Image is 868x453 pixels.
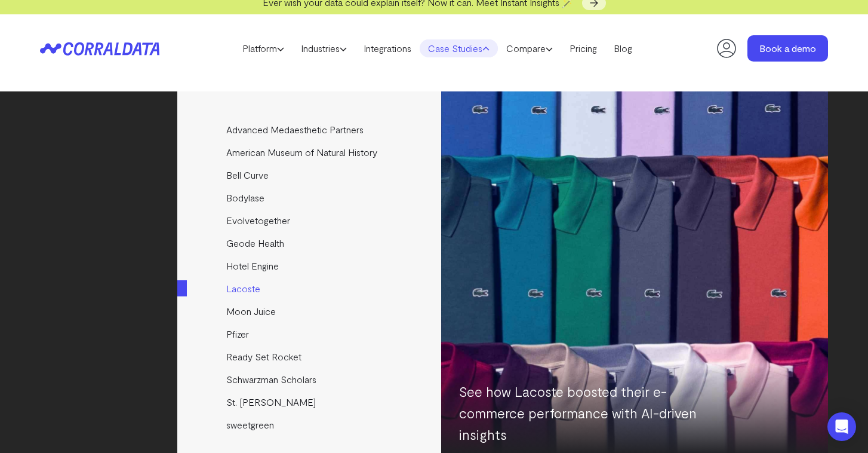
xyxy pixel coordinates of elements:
a: Bell Curve [177,164,443,186]
a: Bodylase [177,186,443,209]
p: See how Lacoste boosted their e-commerce performance with AI-driven insights [459,381,728,445]
a: Integrations [355,39,420,57]
a: St. [PERSON_NAME] [177,391,443,414]
div: Open Intercom Messenger [827,412,856,441]
a: Geode Health [177,232,443,255]
a: Pricing [561,39,605,57]
a: Schwarzman Scholars [177,368,443,391]
a: Blog [605,39,641,57]
a: Book a demo [747,35,828,62]
a: American Museum of Natural History [177,141,443,164]
a: Ready Set Rocket [177,345,443,368]
a: Industries [293,39,355,57]
a: Lacoste [177,277,443,300]
a: Hotel Engine [177,255,443,277]
a: Case Studies [420,39,498,57]
a: Compare [498,39,561,57]
a: Advanced Medaesthetic Partners [177,118,443,141]
a: Evolvetogether [177,209,443,232]
a: Moon Juice [177,300,443,323]
a: Pfizer [177,323,443,345]
a: Platform [234,39,293,57]
a: sweetgreen [177,414,443,436]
